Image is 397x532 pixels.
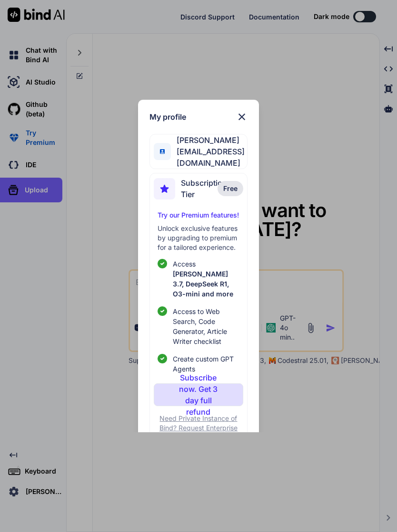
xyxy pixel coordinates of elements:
img: subscription [154,178,175,199]
span: [PERSON_NAME] 3.7, DeepSeek R1, O3-mini and more [173,270,233,298]
span: [EMAIL_ADDRESS][DOMAIN_NAME] [171,146,247,169]
p: Unlock exclusive features by upgrading to premium for a tailored experience. [158,224,240,252]
img: close [236,111,248,123]
p: Try our Premium features! [158,210,240,220]
p: Need Private Instance of Bind? Request Enterprise plan [154,414,244,442]
span: [PERSON_NAME] [171,134,247,146]
span: Free [223,184,238,193]
button: Subscribe now. Get 3 day full refund [154,383,244,406]
span: Create custom GPT Agents [173,354,240,374]
img: checklist [158,354,167,363]
h1: My profile [149,111,186,123]
p: Subscribe now. Get 3 day full refund [172,372,225,418]
p: Access [173,259,240,299]
span: Subscription Tier [181,177,227,200]
img: checklist [158,259,167,268]
img: checklist [158,306,167,316]
span: Access to Web Search, Code Generator, Article Writer checklist [173,306,240,346]
img: profile [160,149,165,154]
